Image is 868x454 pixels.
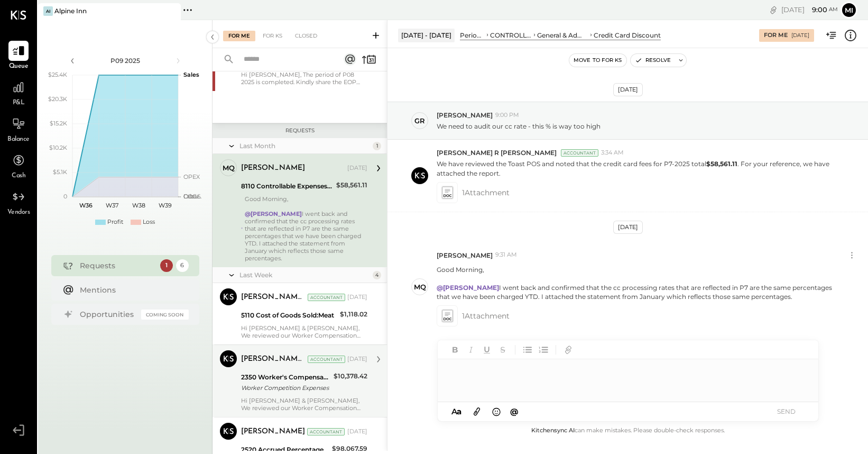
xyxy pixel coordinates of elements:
div: 4 [373,271,381,279]
button: SEND [765,404,808,419]
div: MQ [414,282,426,292]
div: 1 [373,142,381,150]
strong: $58,561.11 [706,160,737,168]
text: 0 [63,193,67,200]
div: Coming Soon [141,310,189,320]
button: Add URL [561,343,575,357]
p: We have reviewed the Toast POS and noted that the credit card fees for P7-2025 total . For your r... [437,159,838,177]
text: OPEX [183,173,200,180]
p: We need to audit our cc rate - this % is way too high [437,122,601,131]
span: 1 Attachment [462,182,510,203]
div: [PERSON_NAME] R [PERSON_NAME] [241,354,306,365]
div: I went back and confirmed that the cc processing rates that are reflected in P7 are the same perc... [245,210,367,262]
div: Accountant [561,149,598,157]
button: Underline [480,343,494,357]
text: $25.4K [48,71,67,78]
div: gr [414,116,425,126]
a: P&L [1,77,36,108]
div: Accountant [307,428,345,435]
div: Hi [PERSON_NAME] & [PERSON_NAME], We reviewed our Worker Compensation policy and noticed that the... [241,324,367,339]
span: [PERSON_NAME] [437,111,493,120]
div: Alpine Inn [54,6,87,15]
div: Mentions [80,285,183,295]
button: Bold [448,343,462,357]
button: Ordered List [537,343,550,357]
div: $98,067.59 [332,443,367,454]
button: Unordered List [521,343,534,357]
div: [PERSON_NAME] [241,163,305,174]
button: @ [507,405,522,418]
div: [DATE] [347,428,367,436]
span: [PERSON_NAME] [437,251,493,260]
div: AI [43,6,53,16]
text: $5.1K [53,168,67,176]
text: Sales [183,71,199,78]
div: [DATE] [613,83,643,96]
div: Last Month [239,141,370,150]
span: @ [510,406,519,416]
div: [DATE] [347,164,367,172]
div: $58,561.11 [336,180,367,190]
button: Strikethrough [496,343,510,357]
text: W36 [79,202,92,209]
div: Credit Card Discount [594,31,661,40]
text: W37 [106,202,118,209]
div: I went back and confirmed that the cc processing rates that are reflected in P7 are the same perc... [437,283,838,301]
div: Loss [143,218,155,226]
span: P&L [13,98,25,108]
text: $20.3K [48,95,67,103]
div: 2350 Worker's Compensation [241,372,330,383]
a: Queue [1,41,36,71]
span: 9:00 PM [495,111,519,120]
span: 1 Attachment [462,305,510,326]
div: General & Administrative Expenses [537,31,588,40]
p: Good Morning, [437,265,838,302]
div: $1,118.02 [340,309,367,320]
a: Vendors [1,187,36,217]
div: Accountant [308,294,345,301]
div: MQ [223,163,235,173]
text: $15.2K [50,120,67,127]
strong: @[PERSON_NAME] [437,284,499,292]
div: For KS [257,31,288,41]
span: 3:34 AM [601,149,624,157]
strong: @[PERSON_NAME] [245,210,302,217]
div: Closed [290,31,322,41]
span: Queue [9,62,29,71]
text: Occu... [183,193,201,200]
div: [PERSON_NAME] [241,426,305,437]
div: $10,378.42 [334,371,367,382]
div: Hi [PERSON_NAME] & [PERSON_NAME], We reviewed our Worker Compensation policy and noticed that the... [241,397,367,412]
div: 6 [176,259,189,272]
div: 8110 Controllable Expenses:General & Administrative Expenses:Credit Card Discount [241,181,333,192]
text: W38 [132,202,145,209]
div: [DATE] - [DATE] [398,29,455,42]
div: Last Week [239,270,370,279]
div: CONTROLLABLE EXPENSES [490,31,532,40]
span: Balance [7,135,30,144]
text: W39 [158,202,171,209]
button: Mi [841,2,857,19]
div: 1 [160,259,173,272]
div: P09 2025 [80,56,170,65]
div: Good Morning, [245,195,367,262]
div: [DATE] [791,32,809,39]
div: [DATE] [781,5,838,15]
div: Accountant [308,356,345,363]
div: Opportunities [80,309,136,320]
div: Requests [80,260,155,271]
div: Profit [107,218,123,226]
div: [DATE] [613,221,643,234]
a: Balance [1,114,36,144]
div: copy link [768,4,779,15]
span: Cash [12,171,25,181]
span: a [457,406,461,416]
button: Italic [464,343,478,357]
div: Worker Competition Expenses [241,383,330,393]
span: [PERSON_NAME] R [PERSON_NAME] [437,148,557,157]
div: 5110 Cost of Goods Sold:Meat [241,310,337,321]
div: [PERSON_NAME] R [PERSON_NAME] [241,292,306,303]
div: Period P&L [460,31,485,40]
button: Aa [448,406,465,417]
div: Hi [PERSON_NAME], The period of P08 2025 is completed. Kindly share the EOP items for P08 2025 on... [241,71,367,86]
